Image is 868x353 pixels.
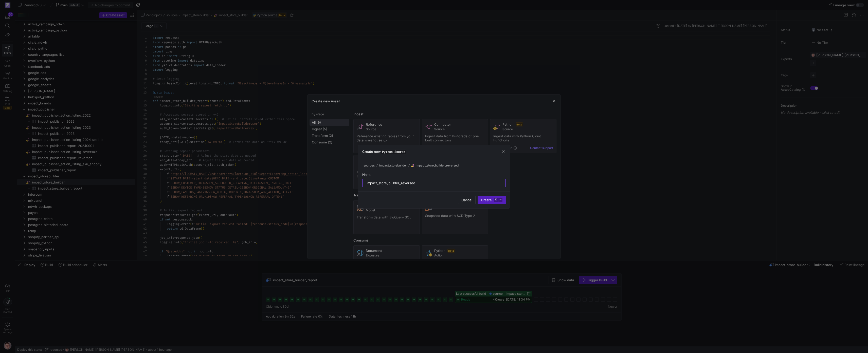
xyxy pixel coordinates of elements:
[481,198,502,202] span: Create
[362,150,406,154] h3: Create new
[410,162,460,169] button: impact_store_builder_reversed
[364,164,375,167] span: sources
[494,198,498,202] kbd: ⌘
[381,149,406,154] span: Python Source
[461,198,472,202] span: Cancel
[378,162,408,169] button: impact_storebuilder
[498,198,502,202] kbd: ⏎
[458,196,476,204] button: Cancel
[416,164,459,167] span: impact_store_builder_reversed
[362,173,371,177] span: Name
[478,196,506,204] button: Create⌘⏎
[379,164,407,167] span: impact_storebuilder
[362,162,376,169] button: sources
